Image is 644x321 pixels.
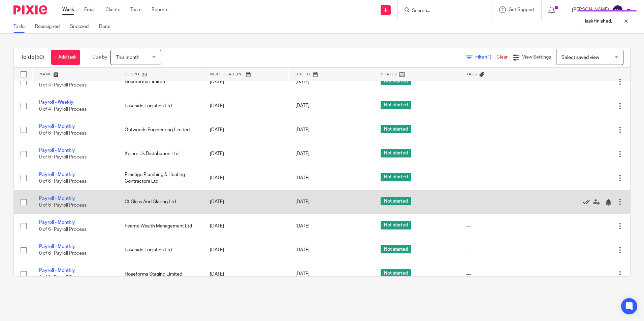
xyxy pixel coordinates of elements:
[381,125,411,133] span: Not started
[295,104,310,108] span: [DATE]
[39,148,75,153] a: Payroll - Monthly
[203,214,289,238] td: [DATE]
[203,262,289,286] td: [DATE]
[39,275,87,280] span: 0 of 6 · Payroll Process
[105,6,120,13] a: Clients
[118,118,203,142] td: Outwoods Engineering Limited
[21,54,44,61] h1: To do
[466,175,538,181] div: ---
[116,55,139,60] span: This month
[295,128,310,132] span: [DATE]
[203,166,289,190] td: [DATE]
[203,118,289,142] td: [DATE]
[466,103,538,109] div: ---
[118,214,203,238] td: Fearne Wealth Management Ltd
[466,271,538,278] div: ---
[295,272,310,277] span: [DATE]
[295,224,310,228] span: [DATE]
[130,6,141,13] a: Team
[295,176,310,180] span: [DATE]
[612,5,623,15] img: svg%3E
[13,20,30,33] a: To do
[13,5,47,14] img: Pixie
[39,268,75,273] a: Payroll - Monthly
[203,190,289,214] td: [DATE]
[118,238,203,262] td: Lakeside Logistics Ltd
[381,245,411,253] span: Not started
[39,251,87,256] span: 0 of 6 · Payroll Process
[152,6,168,13] a: Reports
[39,107,87,112] span: 0 of 4 · Payroll Process
[381,197,411,205] span: Not started
[561,55,599,60] span: Select saved view
[466,78,538,85] div: ---
[381,173,411,181] span: Not started
[118,142,203,166] td: Xplore Uk Distribution Ltd
[39,244,75,249] a: Payroll - Monthly
[466,72,478,76] span: Tags
[381,101,411,109] span: Not started
[39,196,75,201] a: Payroll - Monthly
[203,94,289,118] td: [DATE]
[466,199,538,205] div: ---
[39,172,75,177] a: Payroll - Monthly
[39,220,75,225] a: Payroll - Monthly
[99,20,116,33] a: Done
[39,131,87,136] span: 0 of 6 · Payroll Process
[496,55,508,60] a: Clear
[203,142,289,166] td: [DATE]
[381,149,411,157] span: Not started
[381,269,411,278] span: Not started
[295,200,310,204] span: [DATE]
[381,221,411,229] span: Not started
[466,127,538,133] div: ---
[118,94,203,118] td: Lakeside Logistics Ltd
[295,248,310,252] span: [DATE]
[39,227,87,232] span: 0 of 6 · Payroll Process
[584,18,612,25] p: Task finished.
[39,100,73,105] a: Payroll - Weekly
[522,55,551,60] span: View Settings
[466,150,538,157] div: ---
[92,54,107,61] p: Due by
[118,190,203,214] td: Ct Glass And Glazing Ltd
[39,124,75,129] a: Payroll - Monthly
[118,166,203,190] td: Prestige Plumbing & Heating Contractors Ltd
[203,70,289,94] td: [DATE]
[39,203,87,208] span: 0 of 6 · Payroll Process
[84,6,95,13] a: Email
[466,247,538,253] div: ---
[475,55,496,60] span: Filter
[35,55,44,60] span: (50)
[35,20,65,33] a: Reassigned
[583,199,593,205] a: Mark as done
[39,83,87,87] span: 0 of 4 · Payroll Process
[203,238,289,262] td: [DATE]
[466,223,538,229] div: ---
[486,55,491,60] span: (1)
[118,70,203,94] td: Hoseforma Limited
[39,179,87,184] span: 0 of 6 · Payroll Process
[39,155,87,160] span: 0 of 6 · Payroll Process
[295,152,310,156] span: [DATE]
[70,20,94,33] a: Snoozed
[118,262,203,286] td: Hoseforma Staging Limited
[295,79,310,84] span: [DATE]
[62,6,74,13] a: Work
[51,50,80,65] a: + Add task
